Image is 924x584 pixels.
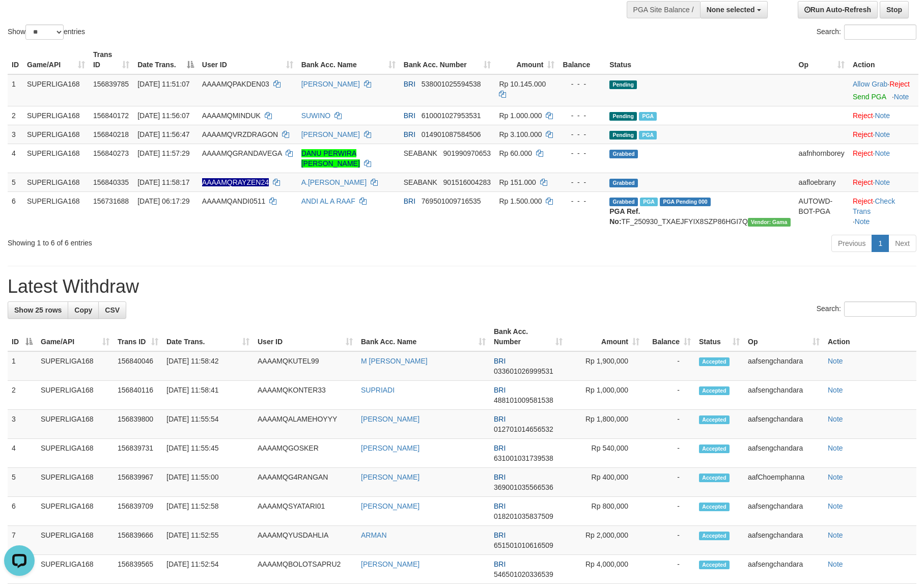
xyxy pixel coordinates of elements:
[853,197,873,205] a: Reject
[37,526,114,555] td: SUPERLIGA168
[301,178,367,186] a: A.[PERSON_NAME]
[14,306,62,314] span: Show 25 rows
[361,415,419,423] a: [PERSON_NAME]
[609,131,637,140] span: Pending
[23,106,89,125] td: SUPERLIGA168
[828,357,843,365] a: Note
[137,112,189,120] span: [DATE] 11:56:07
[828,415,843,423] a: Note
[137,178,189,186] span: [DATE] 11:58:17
[695,322,744,351] th: Status: activate to sort column ascending
[361,357,428,365] a: M [PERSON_NAME]
[8,106,23,125] td: 2
[297,45,400,74] th: Bank Acc. Name: activate to sort column ascending
[817,24,916,40] label: Search:
[795,191,849,231] td: AUTOWD-BOT-PGA
[404,80,415,88] span: BRI
[828,473,843,481] a: Note
[563,79,601,89] div: - - -
[699,415,730,424] span: Accepted
[162,497,254,526] td: [DATE] 11:52:58
[609,198,638,206] span: Grabbed
[894,93,909,101] a: Note
[744,439,824,468] td: aafsengchandara
[162,439,254,468] td: [DATE] 11:55:45
[357,322,490,351] th: Bank Acc. Name: activate to sort column ascending
[93,197,129,205] span: 156731688
[853,149,873,157] a: Reject
[849,125,918,144] td: ·
[8,497,37,526] td: 6
[639,112,657,121] span: Marked by aafsengchandara
[499,197,542,205] span: Rp 1.500.000
[499,80,546,88] span: Rp 10.145.000
[499,130,542,138] span: Rp 3.100.000
[744,351,824,381] td: aafsengchandara
[643,526,695,555] td: -
[8,439,37,468] td: 4
[105,306,120,314] span: CSV
[567,322,643,351] th: Amount: activate to sort column ascending
[361,531,387,539] a: ARMAN
[162,381,254,410] td: [DATE] 11:58:41
[443,178,491,186] span: Copy 901516004283 to clipboard
[8,301,68,319] a: Show 25 rows
[37,497,114,526] td: SUPERLIGA168
[707,6,755,14] span: None selected
[831,235,872,252] a: Previous
[563,196,601,206] div: - - -
[744,322,824,351] th: Op: activate to sort column ascending
[640,198,658,206] span: Marked by aafromsomean
[605,45,794,74] th: Status
[699,532,730,540] span: Accepted
[404,197,415,205] span: BRI
[567,410,643,439] td: Rp 1,800,000
[744,410,824,439] td: aafsengchandara
[828,531,843,539] a: Note
[853,80,889,88] span: ·
[23,191,89,231] td: SUPERLIGA168
[114,381,162,410] td: 156840116
[849,144,918,173] td: ·
[8,125,23,144] td: 3
[875,178,890,186] a: Note
[643,439,695,468] td: -
[853,93,886,101] a: Send PGA
[89,45,133,74] th: Trans ID: activate to sort column ascending
[301,130,360,138] a: [PERSON_NAME]
[8,191,23,231] td: 6
[361,502,419,510] a: [PERSON_NAME]
[499,112,542,120] span: Rp 1.000.000
[404,112,415,120] span: BRI
[254,526,357,555] td: AAAAMQYUSDAHLIA
[567,468,643,497] td: Rp 400,000
[795,144,849,173] td: aafnhornborey
[37,555,114,584] td: SUPERLIGA168
[202,197,266,205] span: AAAAMQANDI0511
[8,234,377,248] div: Showing 1 to 6 of 6 entries
[699,386,730,395] span: Accepted
[558,45,605,74] th: Balance
[849,191,918,231] td: · ·
[490,322,567,351] th: Bank Acc. Number: activate to sort column ascending
[8,276,916,297] h1: Latest Withdraw
[93,80,129,88] span: 156839785
[361,560,419,568] a: [PERSON_NAME]
[853,197,895,215] a: Check Trans
[37,410,114,439] td: SUPERLIGA168
[872,235,889,252] a: 1
[817,301,916,317] label: Search:
[93,178,129,186] span: 156840335
[494,357,506,365] span: BRI
[93,130,129,138] span: 156840218
[422,112,481,120] span: Copy 610001027953531 to clipboard
[875,149,890,157] a: Note
[93,112,129,120] span: 156840172
[23,74,89,106] td: SUPERLIGA168
[499,178,536,186] span: Rp 151.000
[137,197,189,205] span: [DATE] 06:17:29
[643,322,695,351] th: Balance: activate to sort column ascending
[605,191,794,231] td: TF_250930_TXAEJFYIX8SZP86HGI7Q
[563,110,601,121] div: - - -
[494,560,506,568] span: BRI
